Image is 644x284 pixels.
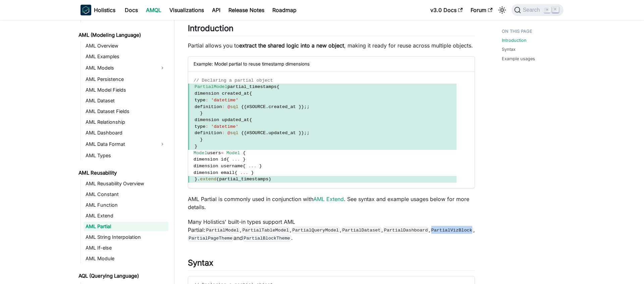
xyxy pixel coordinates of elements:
[502,37,527,43] a: Introduction
[84,63,156,73] a: AML Models
[247,130,249,135] span: #
[247,104,249,109] span: #
[84,232,168,242] a: AML String Interpolation
[226,151,240,156] span: Model
[84,117,168,127] a: AML Relationship
[188,23,475,36] h2: Introduction
[244,130,247,135] span: {
[227,104,230,109] span: @
[195,98,206,103] span: type
[234,170,237,175] span: {
[249,104,266,109] span: SOURCE
[512,4,563,16] button: Search (Command+K)
[188,41,475,50] p: Partial allows you to , making it ready for reuse across multiple objects.
[165,5,208,15] a: Visualizations
[304,104,307,109] span: ;
[84,190,168,199] a: AML Constant
[291,227,340,233] code: PartialQueryModel
[502,46,516,53] a: Syntax
[84,179,168,188] a: AML Reusability Overview
[222,104,225,109] span: :
[268,104,296,109] span: created_at
[211,124,238,129] span: 'datetime'
[200,137,203,142] span: }
[84,52,168,61] a: AML Examples
[268,5,301,15] a: Roadmap
[194,164,243,169] span: dimension username
[240,170,248,175] span: ...
[268,130,296,135] span: updated_at
[84,222,168,231] a: AML Partial
[277,84,279,89] span: {
[241,104,244,109] span: {
[195,130,222,135] span: definition
[84,128,168,137] a: AML Dashboard
[430,227,473,233] code: PartialVizBlock
[268,177,271,182] span: )
[206,98,208,103] span: :
[205,227,240,233] code: PartialModel
[552,7,559,13] kbd: K
[259,164,262,169] span: }
[80,5,91,15] img: Holistics
[195,91,249,96] span: dimension created_at
[94,6,115,14] b: Holistics
[222,130,225,135] span: :
[239,42,344,49] strong: extract the shared logic into a new object
[313,196,344,202] a: AML Extend
[188,218,475,242] p: Many Holistics' built-in types support AML Partial: , , , , , , and .
[249,130,266,135] span: SOURCE
[195,117,249,122] span: dimension updated_at
[521,7,544,13] span: Search
[142,5,165,15] a: AMQL
[84,139,156,150] a: AML Data Format
[76,30,168,40] a: AML (Modeling Language)
[206,124,208,129] span: :
[497,5,507,15] button: Switch between dark and light mode (currently light mode)
[243,164,246,169] span: {
[195,144,197,149] span: }
[301,104,304,109] span: }
[84,96,168,105] a: AML Dataset
[195,104,222,109] span: definition
[197,177,200,182] span: .
[243,235,291,242] code: PartialBlockTheme
[216,177,219,182] span: (
[74,20,174,284] nav: Docs sidebar
[266,104,268,109] span: .
[226,157,229,162] span: {
[241,130,244,135] span: {
[188,258,475,271] h2: Syntax
[544,7,550,13] kbd: ⌘
[467,5,496,15] a: Forum
[194,78,273,83] span: // Declaring a partial object
[84,41,168,51] a: AML Overview
[341,227,381,233] code: PartialDataset
[76,271,168,281] a: AQL (Querying Language)
[84,254,168,263] a: AML Module
[84,107,168,116] a: AML Dataset Fields
[266,130,268,135] span: .
[502,56,535,62] a: Example usages
[299,130,301,135] span: }
[211,98,238,103] span: 'datetime'
[194,170,234,175] span: dimension email
[227,130,230,135] span: @
[227,84,277,89] span: partial_timestamps
[84,200,168,210] a: AML Function
[121,5,142,15] a: Docs
[383,227,429,233] code: PartialDashboard
[208,5,224,15] a: API
[84,211,168,220] a: AML Extend
[195,177,197,182] span: }
[224,5,268,15] a: Release Notes
[248,164,256,169] span: ...
[188,195,475,211] p: AML Partial is commonly used in conjunction with . See syntax and example usages below for more d...
[76,168,168,178] a: AML Reusability
[194,151,207,156] span: Model
[84,151,168,160] a: AML Types
[195,124,206,129] span: type
[195,84,227,89] span: PartialModel
[241,227,290,233] code: PartialTableModel
[243,151,246,156] span: {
